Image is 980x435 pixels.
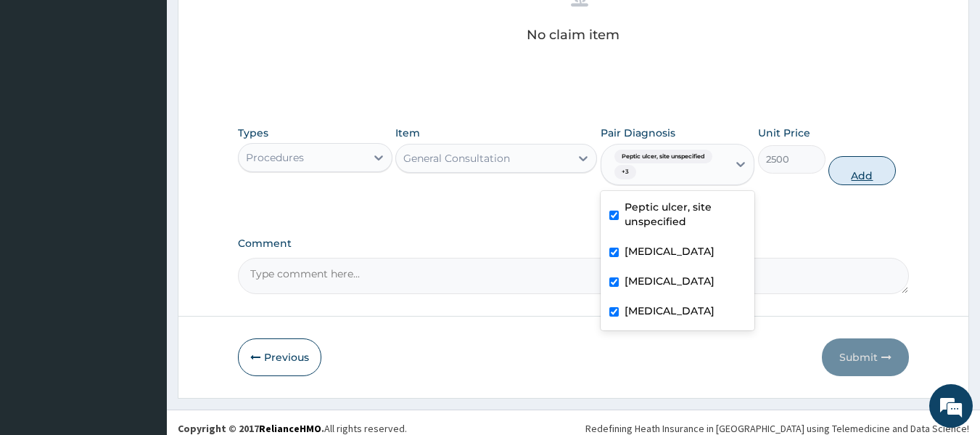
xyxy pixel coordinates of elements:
[27,73,59,109] img: d_794563401_company_1708531726252_794563401
[828,156,896,185] button: Add
[395,126,420,140] label: Item
[238,237,910,250] label: Comment
[7,285,276,336] textarea: Type your message and hit 'Enter'
[75,81,244,100] div: Chat with us now
[625,304,715,318] label: [MEDICAL_DATA]
[625,200,746,229] label: Peptic ulcer, site unspecified
[527,28,619,42] p: No claim item
[614,165,636,179] span: + 3
[403,151,510,166] div: General Consultation
[238,127,268,139] label: Types
[822,338,909,376] button: Submit
[614,150,712,164] span: Peptic ulcer, site unspecified
[246,150,304,165] div: Procedures
[625,244,715,259] label: [MEDICAL_DATA]
[238,338,321,376] button: Previous
[601,126,675,140] label: Pair Diagnosis
[84,127,200,274] span: We're online!
[259,422,321,435] a: RelianceHMO
[758,126,810,140] label: Unit Price
[178,422,324,435] strong: Copyright © 2017 .
[238,7,273,42] div: Minimize live chat window
[625,274,715,288] label: [MEDICAL_DATA]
